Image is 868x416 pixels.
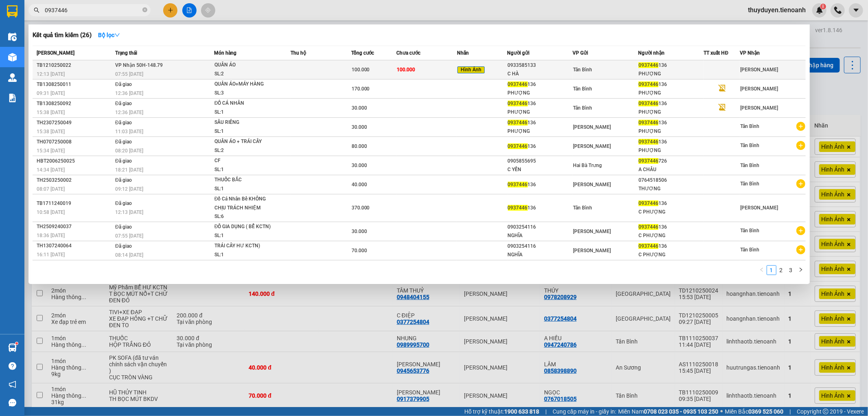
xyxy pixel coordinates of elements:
li: 3 [786,265,796,275]
div: TB1210250022 [37,61,113,70]
div: A CHÂU [638,165,703,174]
span: 170.000 [352,86,370,92]
div: C PHƯỢNG [638,231,703,240]
span: 0937446 [638,81,658,87]
span: Đã giao [115,177,132,183]
span: Đã giao [115,243,132,249]
div: TH2509240037 [37,222,113,231]
div: THUỐC BẮC [214,176,275,185]
div: 0764518506 [638,176,703,185]
span: 30.000 [352,105,367,111]
span: 14:34 [DATE] [37,167,65,173]
span: 12:36 [DATE] [115,110,143,115]
span: plus-circle [796,226,805,235]
span: 12:13 [DATE] [37,71,65,77]
div: C YẾN [508,165,573,174]
button: left [757,265,767,275]
span: [PERSON_NAME] [741,86,778,92]
div: SL: 2 [214,146,275,155]
li: 2 [776,265,786,275]
span: Trạng thái [115,50,137,56]
img: warehouse-icon [8,73,17,82]
div: QUẦN ÁO [214,61,275,70]
div: TH0707250008 [37,138,113,146]
span: 0937446 [638,120,658,125]
span: [PERSON_NAME] [741,205,778,211]
div: PHƯỢNG [508,127,573,136]
span: 0937446 [508,205,528,211]
img: warehouse-icon [8,33,17,41]
span: VP Nhận [740,50,760,56]
span: 16:11 [DATE] [37,252,65,258]
span: 08:14 [DATE] [115,252,143,258]
span: Nhãn [457,50,469,56]
span: 80.000 [352,143,367,149]
span: Người nhận [638,50,665,56]
a: 3 [787,266,796,275]
img: warehouse-icon [8,53,17,62]
div: 136 [508,99,573,108]
span: Đã giao [115,200,132,206]
span: plus-circle [796,141,805,150]
div: QUẦN ÁO + TRÁI CÂY [214,137,275,146]
div: SẦU RIÊNG [214,118,275,127]
div: SL: 1 [214,251,275,260]
div: PHƯỢNG [638,108,703,117]
span: 40.000 [352,182,367,187]
span: plus-circle [796,179,805,188]
span: Tân Bình [573,105,593,111]
a: 2 [777,266,786,275]
span: 08:20 [DATE] [115,148,143,154]
span: Tân Bình [573,86,593,92]
div: TH1307240064 [37,242,113,250]
div: CF [214,156,275,165]
div: SL: 3 [214,89,275,98]
div: PHƯỢNG [638,70,703,78]
span: 09:12 [DATE] [115,186,143,192]
span: Tổng cước [351,50,374,56]
div: PHƯỢNG [508,108,573,117]
div: C HÀ [508,70,573,78]
div: TH2503250002 [37,176,113,185]
span: Đã giao [115,224,132,230]
span: 08:07 [DATE] [37,186,65,192]
span: TT xuất HĐ [704,50,728,56]
span: message [9,399,16,407]
span: Đã giao [115,120,132,125]
div: 0933585133 [508,61,573,70]
span: 10:58 [DATE] [37,209,65,215]
div: QUẦN ÁO+MÁY HÀNG [214,80,275,89]
span: 12:13 [DATE] [115,209,143,215]
span: 07:55 [DATE] [115,233,143,239]
span: 100.000 [352,67,370,73]
span: 0937446 [638,158,658,164]
sup: 1 [15,342,18,345]
div: 136 [638,61,703,70]
span: 09:31 [DATE] [37,90,65,96]
div: NGHĨA [508,251,573,259]
span: [PERSON_NAME] [741,67,778,73]
div: 0903254116 [508,223,573,231]
div: 136 [508,119,573,127]
span: Hai Bà Trưng [573,163,602,168]
span: Tân Bình [573,67,593,73]
div: TB1711240019 [37,199,113,208]
div: 136 [638,138,703,146]
span: Tân Bình [741,143,760,148]
span: search [34,7,39,13]
span: plus-circle [796,122,805,131]
div: 136 [508,142,573,151]
div: TRÁI CÂY HƯ KCTN) [214,242,275,251]
span: VP Nhận 50H-148.79 [115,62,163,68]
div: SL: 1 [214,231,275,240]
div: SL: 1 [214,127,275,136]
div: 136 [508,204,573,212]
div: 136 [638,80,703,89]
span: Tân Bình [741,228,760,233]
span: 30.000 [352,229,367,234]
a: 1 [767,266,776,275]
div: TB1308250092 [37,99,113,108]
span: Thu hộ [291,50,306,56]
li: 1 [767,265,776,275]
div: SL: 6 [214,212,275,221]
